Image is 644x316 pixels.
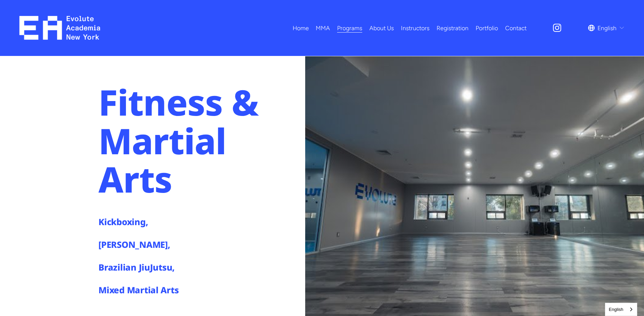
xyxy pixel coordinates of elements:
[293,22,309,34] a: Home
[98,239,207,251] h4: [PERSON_NAME],
[98,261,207,273] h4: Brazilian JiuJutsu,
[401,22,429,34] a: Instructors
[98,216,207,228] h4: Kickboxing,
[597,23,617,34] span: English
[337,23,362,34] span: Programs
[552,23,562,33] a: Instagram
[369,22,394,34] a: About Us
[588,22,625,34] div: language picker
[605,303,637,316] a: English
[437,22,468,34] a: Registration
[98,284,207,296] h4: Mixed Martial Arts
[316,23,330,34] span: MMA
[19,16,100,40] img: EA
[316,22,330,34] a: folder dropdown
[98,83,301,198] h1: Fitness & Martial Arts
[476,22,498,34] a: Portfolio
[605,303,637,316] aside: Language selected: English
[337,22,362,34] a: folder dropdown
[505,22,527,34] a: Contact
